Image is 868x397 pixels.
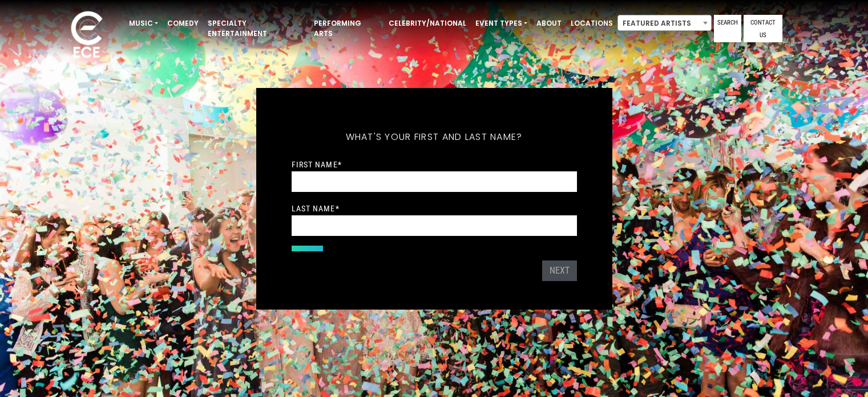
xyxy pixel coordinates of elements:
a: Locations [566,14,617,33]
a: Event Types [471,14,532,33]
span: Featured Artists [617,15,712,31]
a: Comedy [163,14,203,33]
a: Celebrity/National [384,14,471,33]
a: Music [124,14,163,33]
a: Search [714,15,741,42]
label: Last Name [292,203,340,214]
a: Performing Arts [309,14,384,43]
label: First Name [292,159,342,170]
h5: What's your first and last name? [292,117,577,158]
a: Contact Us [744,15,782,42]
span: Featured Artists [618,15,711,31]
img: ece_new_logo_whitev2-1.png [58,8,115,63]
a: Specialty Entertainment [203,14,309,43]
a: About [532,14,566,33]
